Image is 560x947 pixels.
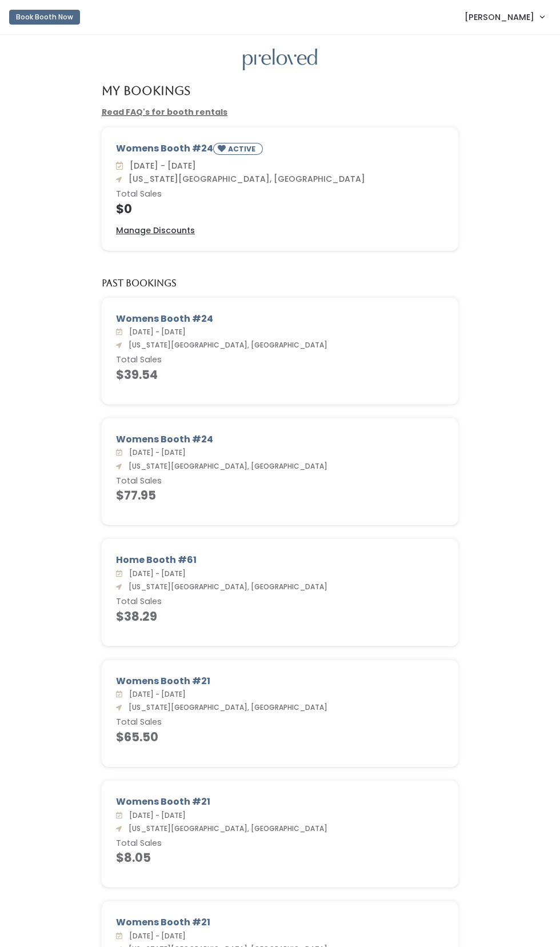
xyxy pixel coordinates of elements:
a: Read FAQ's for booth rentals [102,106,227,118]
h4: $39.54 [116,368,444,381]
div: Womens Booth #24 [116,433,444,446]
h4: $65.50 [116,730,444,744]
h6: Total Sales [116,355,444,365]
span: [DATE] - [DATE] [125,160,196,171]
span: [US_STATE][GEOGRAPHIC_DATA], [GEOGRAPHIC_DATA] [124,824,327,833]
span: [DATE] - [DATE] [125,689,186,699]
span: [DATE] - [DATE] [125,569,186,578]
a: Manage Discounts [116,225,195,237]
div: Womens Booth #24 [116,142,444,159]
small: ACTIVE [228,144,258,154]
img: preloved logo [243,49,317,71]
h4: $77.95 [116,489,444,502]
div: Womens Booth #21 [116,916,444,929]
span: [PERSON_NAME] [465,11,534,23]
span: [DATE] - [DATE] [125,931,186,941]
div: Womens Booth #21 [116,674,444,688]
div: Home Booth #61 [116,553,444,567]
button: Book Booth Now [9,10,80,25]
h6: Total Sales [116,477,444,486]
span: [DATE] - [DATE] [125,327,186,337]
h5: Past Bookings [102,278,177,289]
span: [US_STATE][GEOGRAPHIC_DATA], [GEOGRAPHIC_DATA] [124,173,365,185]
span: [US_STATE][GEOGRAPHIC_DATA], [GEOGRAPHIC_DATA] [124,702,327,712]
div: Womens Booth #21 [116,795,444,809]
h6: Total Sales [116,190,444,199]
span: [DATE] - [DATE] [125,447,186,457]
h4: My Bookings [102,84,190,97]
h6: Total Sales [116,839,444,848]
span: [US_STATE][GEOGRAPHIC_DATA], [GEOGRAPHIC_DATA] [124,461,327,471]
div: Womens Booth #24 [116,312,444,326]
span: [US_STATE][GEOGRAPHIC_DATA], [GEOGRAPHIC_DATA] [124,582,327,592]
h4: $0 [116,202,444,215]
a: [PERSON_NAME] [453,5,555,29]
span: [US_STATE][GEOGRAPHIC_DATA], [GEOGRAPHIC_DATA] [124,340,327,350]
a: Book Booth Now [9,5,80,30]
h4: $38.29 [116,610,444,623]
h6: Total Sales [116,597,444,606]
h4: $8.05 [116,851,444,864]
h6: Total Sales [116,718,444,727]
span: [DATE] - [DATE] [125,810,186,820]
